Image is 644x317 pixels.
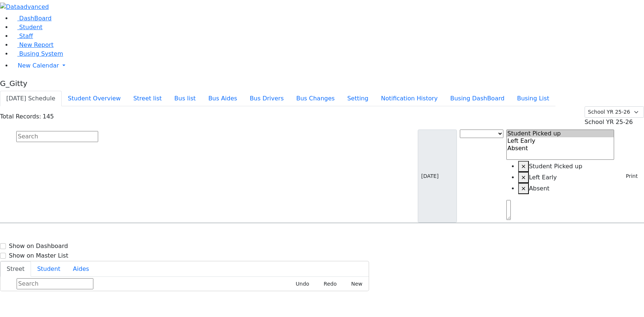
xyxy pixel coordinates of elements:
li: Absent [518,183,614,194]
button: Street list [127,91,168,106]
span: Student [19,24,42,31]
a: DashBoard [12,15,52,22]
button: Remove item [518,172,529,183]
button: Street [0,261,31,277]
button: Print [617,170,641,182]
button: Bus list [168,91,202,106]
button: Remove item [518,183,529,194]
a: Student [12,24,42,31]
select: Default select example [585,106,644,118]
option: Student Picked up [507,130,614,137]
button: Notification History [375,91,444,106]
a: New Calendar [12,58,644,73]
a: New Report [12,41,54,48]
button: Bus Drivers [244,91,290,106]
span: Left Early [529,174,557,181]
button: Redo [316,278,340,290]
button: Aides [67,261,96,277]
span: Busing System [19,50,63,57]
span: × [521,185,526,192]
input: Search [17,278,93,289]
span: Staff [19,32,33,39]
span: New Report [19,41,54,48]
option: Left Early [507,137,614,145]
button: Student Overview [62,91,127,106]
a: Staff [12,32,33,39]
span: × [521,174,526,181]
span: School YR 25-26 [585,118,633,125]
div: Street [0,277,369,291]
li: Left Early [518,172,614,183]
button: Busing List [511,91,555,106]
button: Busing DashBoard [444,91,511,106]
span: Absent [529,185,550,192]
textarea: Search [506,200,511,220]
span: Student Picked up [529,163,582,170]
a: Busing System [12,50,63,57]
option: Absent [507,145,614,152]
label: Show on Dashboard [9,242,68,251]
span: 145 [42,113,54,120]
button: Bus Aides [202,91,243,106]
button: Bus Changes [290,91,341,106]
input: Search [16,131,98,142]
span: DashBoard [19,15,52,22]
button: Remove item [518,161,529,172]
span: × [521,163,526,170]
label: Show on Master List [9,251,68,260]
button: Setting [341,91,375,106]
button: Undo [287,278,313,290]
span: New Calendar [18,62,59,69]
button: Student [31,261,67,277]
button: New [343,278,366,290]
li: Student Picked up [518,161,614,172]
